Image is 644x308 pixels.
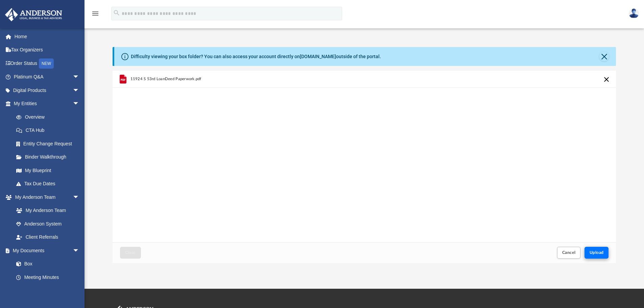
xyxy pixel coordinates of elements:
a: Entity Change Request [9,137,90,150]
a: Binder Walkthrough [9,150,90,164]
a: Anderson System [9,217,86,231]
img: User Pic [629,8,639,18]
a: My Entitiesarrow_drop_down [5,97,90,111]
span: arrow_drop_down [73,244,86,258]
a: My Blueprint [9,164,86,177]
a: menu [91,13,99,18]
span: arrow_drop_down [73,70,86,84]
span: Upload [590,251,604,255]
div: Upload [113,71,616,263]
a: My Anderson Teamarrow_drop_down [5,190,86,204]
a: My Documentsarrow_drop_down [5,244,86,257]
span: Close [125,251,136,255]
span: arrow_drop_down [73,97,86,111]
a: Tax Due Dates [9,177,90,191]
div: Difficulty viewing your box folder? You can also access your account directly on outside of the p... [131,53,381,60]
a: Client Referrals [9,231,86,244]
button: Close [120,247,141,259]
a: CTA Hub [9,124,90,137]
button: Cancel [557,247,581,259]
a: Order StatusNEW [5,56,90,70]
i: search [113,9,120,17]
img: Anderson Advisors Platinum Portal [3,8,64,21]
span: arrow_drop_down [73,190,86,204]
button: Close [599,52,609,61]
span: Cancel [562,251,576,255]
button: Upload [585,247,609,259]
i: menu [91,9,99,18]
a: Tax Organizers [5,43,90,57]
a: My Anderson Team [9,204,83,217]
div: grid [113,71,616,242]
a: Platinum Q&Aarrow_drop_down [5,70,90,84]
a: Forms Library [9,284,83,298]
a: Box [9,257,83,271]
button: Cancel this upload [602,75,611,84]
a: Meeting Minutes [9,270,86,284]
span: arrow_drop_down [73,84,86,97]
span: 11924 S 53rd LoanDeed Paperwork.pdf [130,77,201,81]
a: Home [5,30,90,43]
a: Overview [9,110,90,124]
a: Digital Productsarrow_drop_down [5,84,90,97]
div: NEW [39,58,54,69]
a: [DOMAIN_NAME] [300,54,336,59]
